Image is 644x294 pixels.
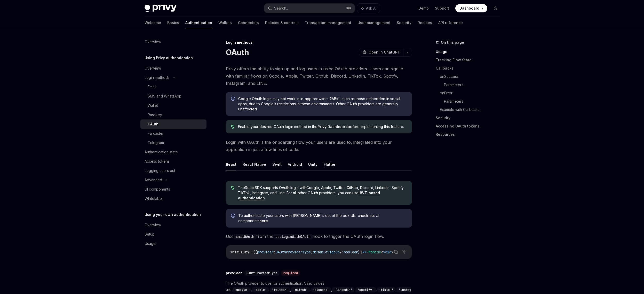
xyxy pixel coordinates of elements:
[145,158,170,164] div: Access tokens
[148,121,158,127] div: OAuth
[436,114,504,122] a: Security
[145,212,201,218] h5: Using your own authentication
[274,5,289,11] div: Search...
[359,48,403,57] button: Open in ChatGPT
[140,129,206,138] a: Farcaster
[436,48,504,56] a: Usage
[324,158,336,170] button: Flutter
[440,105,504,114] a: Example with Callbacks
[148,102,158,109] div: Wallet
[140,194,206,203] a: Whitelabel
[148,84,156,90] div: Email
[140,185,206,194] a: UI components
[232,287,251,292] code: 'google'
[265,17,299,29] a: Policies & controls
[231,186,235,190] svg: Tip
[230,250,249,254] span: initOAuth
[418,6,429,11] a: Demo
[231,97,236,102] svg: Info
[397,17,411,29] a: Security
[436,122,504,130] a: Accessing OAuth tokens
[357,17,391,29] a: User management
[148,93,181,99] div: SMS and WhatsApp
[145,149,178,155] div: Authentication state
[185,17,212,29] a: Authentication
[226,270,242,276] div: provider
[436,64,504,72] a: Callbacks
[145,74,170,81] div: Login methods
[288,158,302,170] button: Android
[238,185,407,201] span: The React SDK supports OAuth login with Google, Apple, Twitter, GitHub, Discord, LinkedIn, Spotif...
[238,124,407,129] span: Enable your desired OAuth login method in the before implementing this feature.
[317,124,348,129] a: Privy Dashboard
[226,48,249,57] h1: OAuth
[393,248,399,255] button: Copy the contents from the code block
[238,213,407,223] span: To authenticate your users with [PERSON_NAME]’s out of the box UIs, check out UI components .
[218,17,232,29] a: Wallets
[140,138,206,147] a: Telegram
[140,166,206,175] a: Logging users out
[440,72,504,81] a: onSuccess
[145,39,161,45] div: Overview
[274,250,276,254] span: :
[264,4,355,13] button: Search...⌘K
[311,250,313,254] span: ,
[357,4,380,13] button: Ask AI
[455,4,487,12] a: Dashboard
[226,65,412,87] span: Privy offers the ability to sign up and log users in using OAuth providers. Users can sign in wit...
[226,139,412,153] span: Login with OAuth is the onboarding flow your users are used to, integrated into your application ...
[231,214,236,219] svg: Info
[401,248,408,255] button: Ask AI
[148,112,162,118] div: Passkey
[140,220,206,230] a: Overview
[148,130,164,137] div: Farcaster
[441,39,464,46] span: On this page
[367,250,381,254] span: Promise
[145,186,170,192] div: UI components
[226,40,412,45] div: Login methods
[272,158,282,170] button: Swift
[140,119,206,129] a: OAuth
[167,17,179,29] a: Basics
[234,234,256,239] code: initOAuth
[313,250,340,254] span: disableSignup
[140,101,206,110] a: Wallet
[440,89,504,97] a: onError
[305,17,351,29] a: Transaction management
[311,287,331,292] code: 'discord'
[355,287,376,292] code: 'spotify'
[140,239,206,248] a: Usage
[362,250,367,254] span: =>
[140,110,206,119] a: Passkey
[140,64,206,73] a: Overview
[418,17,432,29] a: Recipes
[145,5,177,12] img: dark logo
[252,287,269,292] code: 'apple'
[145,222,161,228] div: Overview
[438,17,463,29] a: API reference
[459,6,479,11] span: Dashboard
[491,4,500,12] button: Toggle dark mode
[226,233,412,240] span: Use from the hook to trigger the OAuth login flow.
[257,250,274,254] span: provider
[145,195,163,202] div: Whitelabel
[308,158,317,170] button: Unity
[247,271,277,275] span: OAuthProviderType
[226,158,236,170] button: React
[140,82,206,92] a: Email
[140,230,206,239] a: Setup
[346,6,352,10] span: ⌘ K
[145,240,156,247] div: Usage
[238,17,259,29] a: Connectors
[383,250,391,254] span: void
[444,81,504,89] a: Parameters
[145,55,193,61] h5: Using Privy authentication
[273,234,313,239] code: useLoginWithOAuth
[145,177,162,183] div: Advanced
[145,65,161,71] div: Overview
[145,168,175,174] div: Logging users out
[436,130,504,139] a: Resources
[358,250,362,254] span: })
[391,250,393,254] span: >
[140,37,206,47] a: Overview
